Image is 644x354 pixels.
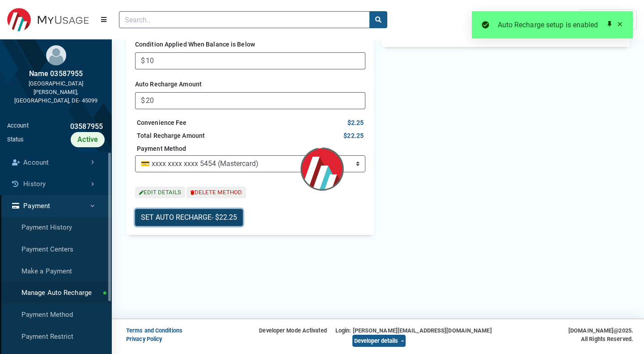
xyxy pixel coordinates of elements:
[119,11,370,28] input: Search
[135,209,243,226] button: SET AUTO RECHARGE- $22.25
[135,129,207,142] div: Total Recharge Amount
[7,68,105,79] div: Name 03587955
[498,21,598,29] span: Auto Recharge setup is enabled
[135,142,188,155] label: Payment Method
[369,11,387,28] button: search
[259,327,326,334] span: Developer Mode Activated
[135,37,255,52] label: Condition Applied When Balance is Below
[568,326,633,335] div: [DOMAIN_NAME]@2025.
[352,335,405,347] button: Developer details
[578,9,637,30] a: User Settings
[135,187,185,199] button: EDIT DETAILS
[71,132,105,147] div: Active
[212,213,237,222] span: - $22.25
[135,52,146,69] span: $
[568,335,633,343] div: All Rights Reserved.
[135,77,202,92] label: Auto Recharge Amount
[135,92,146,109] span: $
[616,21,623,28] div: Close
[186,187,246,199] button: DELETE METHOD
[29,121,105,132] div: 03587955
[328,327,492,334] span: Login: [PERSON_NAME][EMAIL_ADDRESS][DOMAIN_NAME]
[606,21,613,28] div: Pin
[135,116,189,129] div: Convenience Fee
[7,121,29,132] div: Account
[7,79,105,105] div: [GEOGRAPHIC_DATA][PERSON_NAME], [GEOGRAPHIC_DATA], DE- 45099
[250,106,394,249] img: loader
[123,327,182,334] a: Terms and Conditions
[96,12,112,28] button: Menu
[7,135,24,144] div: Status
[7,8,89,32] img: ESITESTV3 Logo
[123,336,162,342] a: Privacy Policy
